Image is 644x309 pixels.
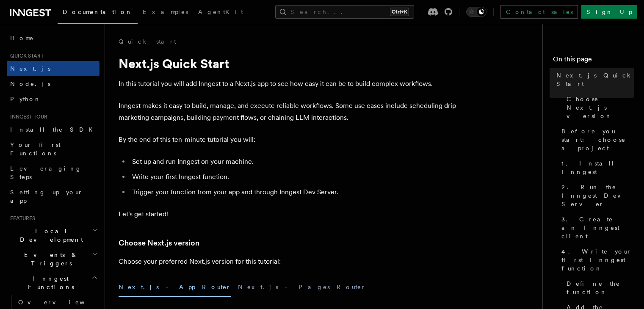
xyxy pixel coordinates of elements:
span: Node.js [10,80,50,87]
li: Set up and run Inngest on your machine. [130,156,457,168]
span: Inngest tour [7,113,47,120]
a: Install the SDK [7,122,100,137]
a: 1. Install Inngest [558,156,634,179]
a: Python [7,91,100,107]
button: Next.js - App Router [119,278,231,297]
p: Let's get started! [119,208,457,220]
span: Quick start [7,52,44,59]
span: Local Development [7,227,92,244]
span: Inngest Functions [7,274,91,291]
span: Choose Next.js version [567,95,634,120]
button: Next.js - Pages Router [238,278,366,297]
a: Setting up your app [7,185,100,208]
a: 3. Create an Inngest client [558,212,634,244]
h4: On this page [553,54,634,68]
span: Home [10,34,34,42]
a: Your first Functions [7,137,100,161]
span: Your first Functions [10,141,61,157]
a: 2. Run the Inngest Dev Server [558,179,634,212]
span: Overview [18,299,105,306]
button: Inngest Functions [7,271,100,295]
span: Setting up your app [10,189,83,204]
span: Leveraging Steps [10,165,82,180]
a: Next.js Quick Start [553,68,634,91]
a: AgentKit [193,3,248,23]
a: Next.js [7,61,100,76]
p: Choose your preferred Next.js version for this tutorial: [119,256,457,268]
a: Before you start: choose a project [558,124,634,156]
a: Choose Next.js version [119,237,199,249]
a: 4. Write your first Inngest function [558,244,634,276]
button: Events & Triggers [7,247,100,271]
h1: Next.js Quick Start [119,56,457,71]
span: Define the function [567,279,634,296]
a: Home [7,30,100,46]
span: 3. Create an Inngest client [561,215,634,240]
button: Toggle dark mode [466,7,486,17]
span: Before you start: choose a project [561,127,634,152]
a: Choose Next.js version [563,91,634,124]
span: Documentation [63,8,133,15]
a: Node.js [7,76,100,91]
span: Next.js [10,65,50,72]
kbd: Ctrl+K [390,8,409,16]
button: Search...Ctrl+K [275,5,414,19]
span: Next.js Quick Start [556,71,634,88]
span: 4. Write your first Inngest function [561,247,634,273]
a: Leveraging Steps [7,161,100,185]
span: Events & Triggers [7,251,92,268]
a: Contact sales [500,5,578,19]
a: Examples [138,3,193,23]
a: Define the function [563,276,634,300]
a: Documentation [58,3,138,24]
span: Examples [143,8,188,15]
p: By the end of this ten-minute tutorial you will: [119,134,457,146]
span: Python [10,96,41,102]
p: In this tutorial you will add Inngest to a Next.js app to see how easy it can be to build complex... [119,78,457,90]
button: Local Development [7,223,100,247]
li: Write your first Inngest function. [130,171,457,183]
li: Trigger your function from your app and through Inngest Dev Server. [130,186,457,198]
span: AgentKit [198,8,243,15]
span: 2. Run the Inngest Dev Server [561,183,634,208]
a: Quick start [119,37,176,46]
span: Features [7,215,35,222]
p: Inngest makes it easy to build, manage, and execute reliable workflows. Some use cases include sc... [119,100,457,124]
span: 1. Install Inngest [561,159,634,176]
span: Install the SDK [10,126,98,133]
a: Sign Up [581,5,637,19]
